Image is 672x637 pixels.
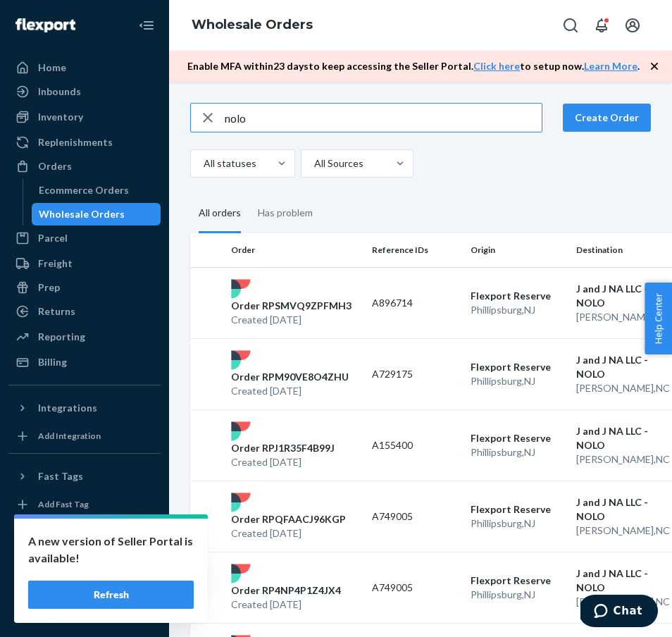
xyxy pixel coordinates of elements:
a: Learn More [584,60,637,72]
p: Created [DATE] [231,455,335,469]
p: J and J NA LLC - NOLO [576,495,671,524]
p: [PERSON_NAME] , NC [576,595,671,609]
div: Add Integration [38,430,101,442]
th: Origin [465,233,571,267]
button: Open Search Box [556,11,585,39]
p: J and J NA LLC - NOLO [576,424,671,452]
a: Wholesale Orders [32,203,161,225]
button: Help Center [645,283,672,354]
a: Billing [8,351,161,373]
div: Inventory [38,110,83,124]
p: Flexport Reserve [471,360,565,374]
a: Home [8,56,161,79]
button: Open notifications [587,11,616,39]
div: Freight [38,256,73,271]
a: Freight [8,252,161,275]
p: [PERSON_NAME] , NC [576,310,671,324]
p: Phillipsburg , NJ [471,445,565,459]
img: flexport logo [231,421,251,441]
p: J and J NA LLC - NOLO [576,353,671,381]
a: Wholesale Orders [192,17,313,32]
div: Ecommerce Orders [39,183,129,197]
img: Flexport logo [15,18,75,32]
button: Create Order [563,104,651,132]
button: Close Navigation [132,11,161,39]
div: Prep [38,280,60,295]
div: Billing [38,355,67,369]
a: Inbounds [8,80,161,103]
p: Phillipsburg , NJ [471,303,565,317]
iframe: Opens a widget where you can chat to one of our agents [580,595,658,630]
img: flexport logo [231,350,251,370]
a: Returns [8,300,161,323]
a: Settings [8,526,161,548]
p: Created [DATE] [231,598,341,612]
div: Replenishments [38,135,113,149]
div: Fast Tags [38,469,83,483]
p: A729175 [372,367,459,381]
input: Search orders [225,104,542,132]
p: A749005 [372,581,459,595]
div: Returns [38,304,75,318]
p: Order RPQFAACJ96KGP [231,512,346,526]
a: Reporting [8,326,161,348]
button: Give Feedback [8,598,161,620]
input: All statuses [202,156,204,171]
p: [PERSON_NAME] , NC [576,524,671,538]
th: Reference IDs [366,233,465,267]
div: All orders [199,194,241,233]
p: [PERSON_NAME] , NC [576,381,671,395]
a: Ecommerce Orders [32,179,161,202]
a: Add Integration [8,425,161,447]
a: Add Fast Tag [8,493,161,516]
p: J and J NA LLC - NOLO [576,567,671,595]
div: Inbounds [38,85,81,99]
p: Created [DATE] [231,384,349,398]
p: [PERSON_NAME] , NC [576,452,671,466]
div: Has problem [258,194,313,231]
p: A749005 [372,509,459,524]
div: Wholesale Orders [39,207,125,221]
button: Fast Tags [8,465,161,488]
a: Click here [473,60,520,72]
button: Refresh [28,581,194,609]
p: J and J NA LLC - NOLO [576,282,671,310]
p: Flexport Reserve [471,502,565,517]
a: Help Center [8,574,161,596]
div: Integrations [38,401,97,415]
p: Created [DATE] [231,313,351,327]
button: Open account menu [618,11,647,39]
button: Talk to Support [8,550,161,572]
a: Inventory [8,106,161,128]
ol: breadcrumbs [180,5,324,46]
input: All Sources [313,156,314,171]
img: flexport logo [231,493,251,512]
p: A new version of Seller Portal is available! [28,533,194,567]
p: Order RPJ1R35F4B99J [231,441,335,455]
button: Integrations [8,397,161,419]
p: Order RPSMVQ9ZPFMH3 [231,299,351,313]
a: Orders [8,155,161,178]
th: Order [225,233,366,267]
img: flexport logo [231,564,251,583]
p: A896714 [372,296,459,310]
p: Phillipsburg , NJ [471,517,565,531]
a: Prep [8,276,161,299]
div: Orders [38,159,72,173]
p: Flexport Reserve [471,574,565,588]
p: Phillipsburg , NJ [471,374,565,388]
div: Reporting [38,330,85,344]
p: Phillipsburg , NJ [471,588,565,602]
p: Order RPM90VE8O4ZHU [231,370,349,384]
a: Parcel [8,227,161,249]
div: Home [38,61,66,75]
p: Enable MFA within 23 days to keep accessing the Seller Portal. to setup now. . [187,59,640,73]
p: Order RP4NP4P1Z4JX4 [231,583,341,598]
p: A155400 [372,438,459,452]
div: Parcel [38,231,68,245]
a: Replenishments [8,131,161,154]
img: flexport logo [231,279,251,299]
p: Created [DATE] [231,526,346,540]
